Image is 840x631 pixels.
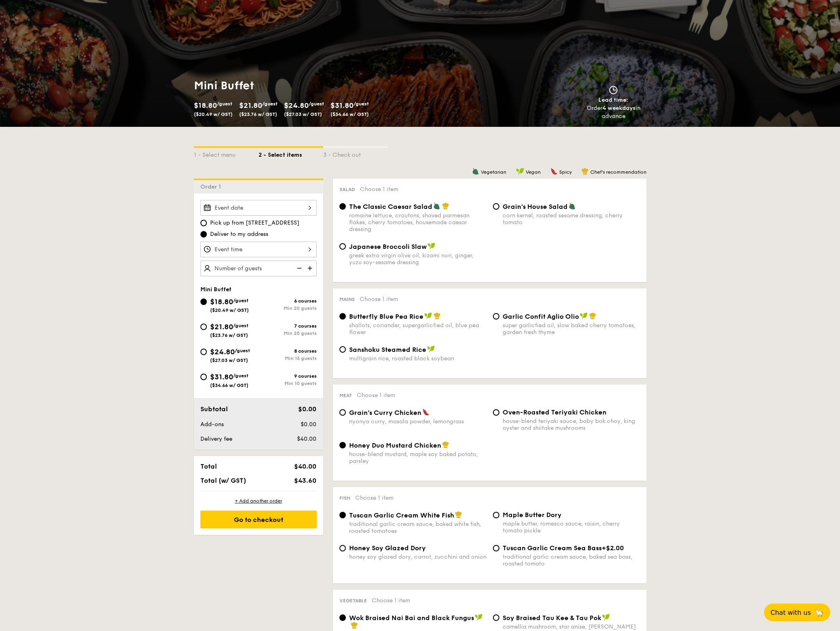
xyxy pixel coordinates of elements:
[349,521,486,534] div: traditional garlic cream sauce, baked white fish, roasted tomatoes
[200,405,228,413] span: Subtotal
[349,544,426,552] span: Honey Soy Glazed Dory
[294,463,316,470] span: $40.00
[493,203,499,210] input: Grain's House Saladcorn kernel, roasted sesame dressing, cherry tomato
[580,312,588,320] img: icon-vegan.f8ff3823.svg
[568,202,576,210] img: icon-vegetarian.fe4039eb.svg
[339,297,355,302] span: Mains
[200,220,207,226] input: Pick up from [STREET_ADDRESS]
[194,101,217,110] span: $18.80
[503,203,568,210] span: Grain's House Salad
[493,313,499,320] input: Garlic Confit Aglio Oliosuper garlicfied oil, slow baked cherry tomatoes, garden fresh thyme
[550,168,558,175] img: icon-spicy.37a8142b.svg
[354,101,369,107] span: /guest
[210,347,235,356] span: $24.80
[503,418,640,431] div: house-blend teriyaki sauce, baby bok choy, king oyster and shiitake mushrooms
[503,553,640,567] div: traditional garlic cream sauce, baked sea bass, roasted tomato
[339,442,346,448] input: Honey Duo Mustard Chickenhouse-blend mustard, maple soy baked potato, parsley
[349,212,486,233] div: romaine lettuce, croutons, shaved parmesan flakes, cherry tomatoes, housemade caesar dressing
[210,297,233,306] span: $18.80
[259,381,317,386] div: Min 10 guests
[200,200,317,216] input: Event date
[503,623,640,630] div: camellia mushroom, star anise, [PERSON_NAME]
[210,219,299,227] span: Pick up from [STREET_ADDRESS]
[217,101,232,107] span: /guest
[305,261,317,276] img: icon-add.58712e84.svg
[349,355,486,362] div: multigrain rice, roasted black soybean
[339,203,346,210] input: The Classic Caesar Saladromaine lettuce, croutons, shaved parmesan flakes, cherry tomatoes, house...
[259,323,317,329] div: 7 courses
[259,348,317,354] div: 8 courses
[259,355,317,361] div: Min 15 guests
[422,408,429,416] img: icon-spicy.37a8142b.svg
[194,78,417,93] h1: Mini Buffet
[259,330,317,336] div: Min 20 guests
[200,299,207,305] input: $18.80/guest($20.49 w/ GST)6 coursesMin 20 guests
[339,187,355,192] span: Salad
[339,393,352,398] span: Meat
[771,609,811,616] span: Chat with us
[503,511,562,519] span: Maple Butter Dory
[200,435,232,442] span: Delivery fee
[259,148,323,159] div: 2 - Select items
[210,372,233,381] span: $31.80
[301,421,316,428] span: $0.00
[239,101,262,110] span: $21.80
[339,512,346,518] input: Tuscan Garlic Cream White Fishtraditional garlic cream sauce, baked white fish, roasted tomatoes
[200,498,317,504] div: + Add another order
[210,322,233,331] span: $21.80
[339,409,346,416] input: Grain's Curry Chickennyonya curry, masala powder, lemongrass
[200,374,207,380] input: $31.80/guest($34.66 w/ GST)9 coursesMin 10 guests
[339,495,350,501] span: Fish
[200,324,207,330] input: $21.80/guest($23.76 w/ GST)7 coursesMin 20 guests
[233,298,248,303] span: /guest
[331,101,354,110] span: $31.80
[577,104,650,120] div: Order in advance
[814,608,824,617] span: 🦙
[294,477,316,484] span: $43.60
[239,111,277,117] span: ($23.76 w/ GST)
[598,97,628,103] span: Lead time:
[602,544,624,552] span: +$2.00
[503,520,640,534] div: maple butter, romesco sauce, raisin, cherry tomato pickle
[200,421,224,428] span: Add-ons
[764,604,830,621] button: Chat with us🦙
[349,322,486,336] div: shallots, coriander, supergarlicfied oil, blue pea flower
[559,169,572,175] span: Spicy
[210,332,248,338] span: ($23.76 w/ GST)
[293,261,305,276] img: icon-reduce.1d2dbef1.svg
[442,441,449,448] img: icon-chef-hat.a58ddaea.svg
[200,477,246,484] span: Total (w/ GST)
[323,148,388,159] div: 3 - Check out
[297,435,316,442] span: $40.00
[200,261,317,276] input: Number of guests
[200,231,207,238] input: Deliver to my address
[349,346,426,353] span: Sanshoku Steamed Rice
[194,111,233,117] span: ($20.49 w/ GST)
[200,183,224,190] span: Order 1
[351,622,358,629] img: icon-chef-hat.a58ddaea.svg
[339,614,346,621] input: Wok Braised Nai Bai and Black Fungussuperior mushroom oyster soy sauce, crunchy black fungus, poa...
[355,494,394,501] span: Choose 1 item
[259,298,317,304] div: 6 courses
[210,230,268,238] span: Deliver to my address
[349,553,486,560] div: honey soy glazed dory, carrot, zucchini and onion
[493,409,499,416] input: Oven-Roasted Teriyaki Chickenhouse-blend teriyaki sauce, baby bok choy, king oyster and shiitake ...
[349,451,486,465] div: house-blend mustard, maple soy baked potato, parsley
[607,86,619,95] img: icon-clock.2db775ea.svg
[503,544,602,552] span: Tuscan Garlic Cream Sea Bass
[339,243,346,250] input: Japanese Broccoli Slawgreek extra virgin olive oil, kizami nori, ginger, yuzu soy-sesame dressing
[503,614,601,622] span: ⁠Soy Braised Tau Kee & Tau Pok
[233,373,248,379] span: /guest
[339,545,346,551] input: Honey Soy Glazed Doryhoney soy glazed dory, carrot, zucchini and onion
[434,312,441,320] img: icon-chef-hat.a58ddaea.svg
[200,242,317,257] input: Event time
[200,286,232,293] span: Mini Buffet
[503,212,640,226] div: corn kernel, roasted sesame dressing, cherry tomato
[233,323,248,328] span: /guest
[493,614,499,621] input: ⁠Soy Braised Tau Kee & Tau Pokcamellia mushroom, star anise, [PERSON_NAME]
[349,511,454,519] span: Tuscan Garlic Cream White Fish
[589,312,596,320] img: icon-chef-hat.a58ddaea.svg
[339,313,346,320] input: Butterfly Blue Pea Riceshallots, coriander, supergarlicfied oil, blue pea flower
[262,101,278,107] span: /guest
[235,348,250,353] span: /guest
